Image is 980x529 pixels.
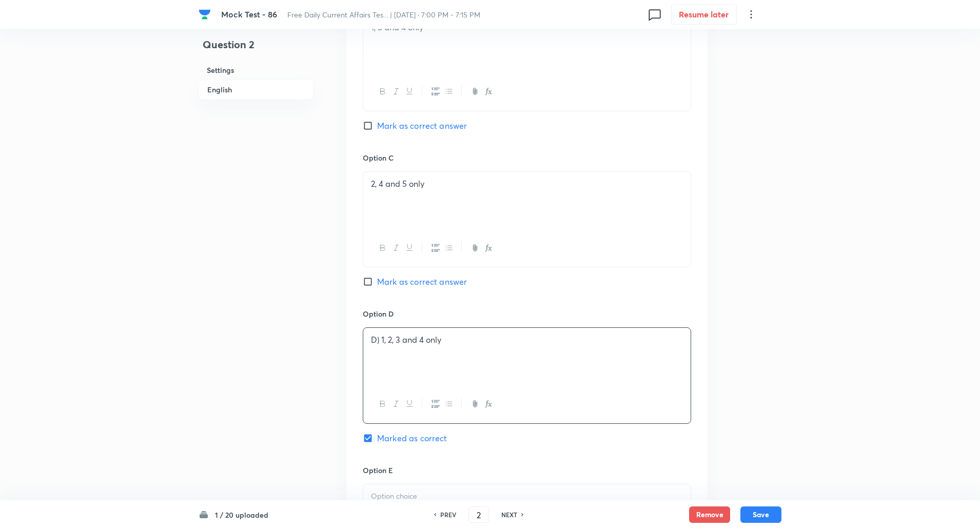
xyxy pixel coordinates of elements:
h4: Question 2 [199,37,313,61]
span: Mock Test - 86 [221,9,277,19]
a: Company Logo [199,8,213,21]
h6: Option E [363,465,691,476]
button: Save [740,506,781,523]
span: Mark as correct answer [377,276,467,288]
h6: PREV [440,510,456,519]
button: Remove [689,506,730,523]
h6: 1 / 20 uploaded [215,510,268,520]
h6: Option C [363,152,691,163]
button: Resume later [671,4,737,25]
p: 2, 4 and 5 only [371,178,683,190]
span: Mark as correct answer [377,120,467,132]
h6: English [199,80,313,100]
img: Company Logo [199,8,211,21]
h6: Option D [363,308,691,319]
span: Marked as correct [377,432,447,444]
span: Free Daily Current Affairs Tes... | [DATE] · 7:00 PM - 7:15 PM [287,10,480,19]
h6: Settings [199,61,313,80]
h6: NEXT [501,510,517,519]
p: D) 1, 2, 3 and 4 only [371,334,683,346]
